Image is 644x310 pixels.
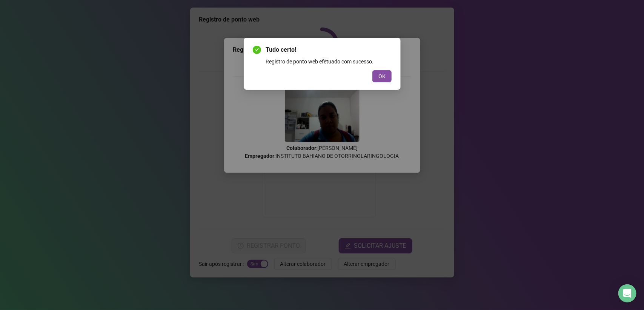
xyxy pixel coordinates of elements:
span: Tudo certo! [266,45,392,54]
button: OK [372,70,392,82]
span: OK [378,72,386,80]
span: check-circle [253,46,261,54]
div: Registro de ponto web efetuado com sucesso. [266,57,392,66]
div: Open Intercom Messenger [618,284,636,302]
